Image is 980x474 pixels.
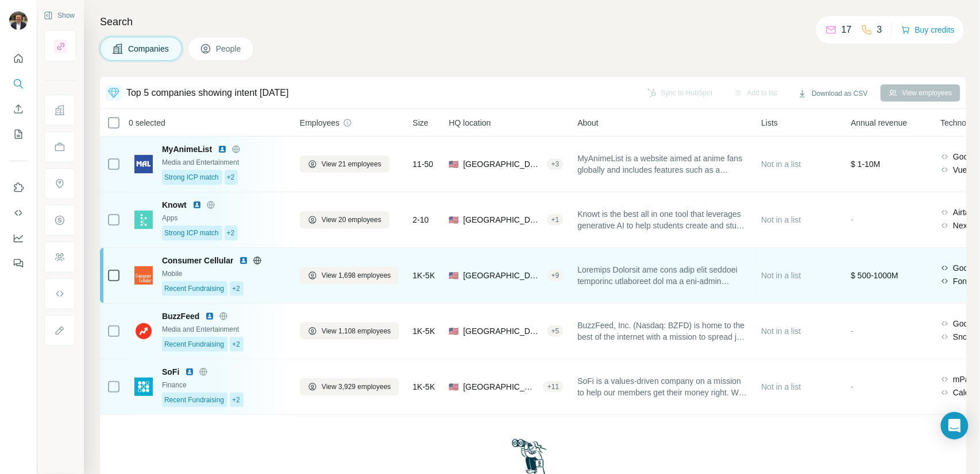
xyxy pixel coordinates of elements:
span: [GEOGRAPHIC_DATA] [463,214,542,226]
div: + 9 [547,270,564,281]
div: Finance [162,380,286,390]
span: +2 [232,339,240,349]
p: 17 [842,23,852,37]
button: View 1,698 employees [300,267,399,284]
span: Recent Fundraising [164,339,224,349]
span: MyAnimeList [162,143,212,155]
button: Use Surfe API [9,203,28,223]
img: Logo of Consumer Cellular [134,266,153,285]
button: Use Surfe on LinkedIn [9,177,28,198]
span: Recent Fundraising [164,283,224,294]
button: Search [9,73,28,94]
span: Strong ICP match [164,172,219,182]
span: 1K-5K [413,270,435,281]
span: Annual revenue [851,117,907,129]
span: SoFi is a values-driven company on a mission to help our members get their money right. We create... [577,375,747,398]
img: Logo of SoFi [134,378,153,396]
img: LinkedIn logo [218,145,227,154]
img: LinkedIn logo [205,312,214,321]
div: + 5 [547,326,564,336]
span: Size [413,117,429,129]
span: 1K-5K [413,381,435,393]
span: - [851,215,854,224]
span: Knowt [162,199,187,211]
span: View 21 employees [322,159,381,169]
span: - [851,327,854,336]
span: $ 500-1000M [851,271,898,280]
button: Download as CSV [790,85,875,102]
span: BuzzFeed, Inc. (Nasdaq: BZFD) is home to the best of the internet with a mission to spread joy an... [577,320,747,343]
span: Strong ICP match [164,228,219,238]
img: LinkedIn logo [239,256,248,265]
button: My lists [9,124,28,145]
p: 3 [877,23,882,37]
button: Buy credits [901,22,955,38]
img: Logo of MyAnimeList [134,155,153,173]
span: [GEOGRAPHIC_DATA], [US_STATE] [463,270,542,281]
img: LinkedIn logo [185,367,194,376]
span: +2 [227,172,235,182]
span: - [851,382,854,391]
span: 0 selected [129,117,165,129]
span: BuzzFeed [162,310,199,322]
span: MyAnimeList is a website aimed at anime fans globally and includes features such as a database of... [577,153,747,176]
span: 🇺🇸 [449,325,458,337]
span: Vue.js, [953,164,977,176]
div: Media and Entertainment [162,324,286,335]
h4: Search [100,14,966,30]
span: Lists [761,117,778,129]
div: Open Intercom Messenger [941,412,969,440]
span: 1K-5K [413,325,435,337]
span: Consumer Cellular [162,255,233,266]
img: Logo of BuzzFeed [134,322,153,340]
button: View 3,929 employees [300,378,399,395]
div: Apps [162,213,286,223]
button: Dashboard [9,228,28,248]
span: [GEOGRAPHIC_DATA], [US_STATE] [463,381,538,393]
span: [GEOGRAPHIC_DATA], [US_STATE] [463,325,542,337]
span: +2 [227,228,235,238]
span: View 20 employees [322,215,381,225]
button: Feedback [9,253,28,274]
span: 🇺🇸 [449,270,458,281]
span: 🇺🇸 [449,158,458,170]
span: +2 [232,283,240,294]
button: Quick start [9,48,28,69]
span: Not in a list [761,215,801,224]
span: View 3,929 employees [322,382,391,392]
span: About [577,117,599,129]
div: Top 5 companies showing intent [DATE] [126,86,289,100]
span: Companies [128,43,170,55]
img: Avatar [9,11,28,30]
span: 11-50 [413,158,434,170]
span: Next.js, [953,220,980,231]
span: 2-10 [413,214,429,226]
span: Not in a list [761,160,801,169]
span: HQ location [449,117,491,129]
span: Not in a list [761,382,801,391]
span: Loremips Dolorsit ame cons adip elit seddoei temporinc utlaboreet dol ma a eni-admin veniamqu nos... [577,264,747,287]
span: View 1,108 employees [322,326,391,336]
span: [GEOGRAPHIC_DATA], [US_STATE] [463,158,542,170]
div: + 3 [547,159,564,169]
div: + 11 [543,382,564,392]
span: Recent Fundraising [164,395,224,405]
button: Show [36,7,83,24]
span: View 1,698 employees [322,270,391,281]
span: Knowt is the best all in one tool that leverages generative AI to help students create and study ... [577,208,747,231]
span: +2 [232,395,240,405]
span: SoFi [162,366,179,378]
span: $ 1-10M [851,160,880,169]
button: Enrich CSV [9,99,28,119]
span: People [216,43,242,55]
div: Media and Entertainment [162,157,286,168]
button: View 20 employees [300,211,389,228]
span: Employees [300,117,339,129]
div: Mobile [162,269,286,279]
button: View 1,108 employees [300,323,399,340]
span: 🇺🇸 [449,214,458,226]
div: + 1 [547,215,564,225]
img: Logo of Knowt [134,211,153,229]
button: View 21 employees [300,156,389,173]
img: LinkedIn logo [192,200,202,209]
